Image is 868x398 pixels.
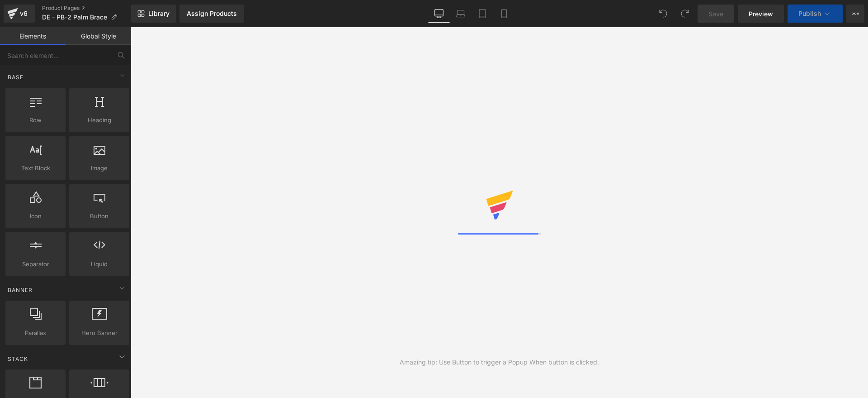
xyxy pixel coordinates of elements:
a: Desktop [428,5,450,23]
span: Preview [749,9,773,19]
span: Parallax [8,328,63,338]
span: Heading [72,115,127,125]
button: More [846,5,864,23]
div: Assign Products [187,10,237,17]
span: Liquid [72,259,127,269]
span: Base [7,73,24,82]
a: Tablet [472,5,493,23]
span: Image [72,163,127,173]
a: Laptop [450,5,472,23]
span: Library [148,10,170,18]
span: Row [8,115,63,125]
a: v6 [4,5,35,23]
button: Redo [676,5,694,23]
span: Text Block [8,163,63,173]
div: v6 [18,8,29,19]
a: Product Pages [42,5,131,12]
a: Global Style [66,27,131,45]
span: Hero Banner [72,328,127,338]
a: New Library [131,5,176,23]
a: Mobile [493,5,515,23]
button: Publish [788,5,843,23]
span: Icon [8,211,63,221]
span: Button [72,211,127,221]
button: Undo [654,5,672,23]
span: Publish [798,10,821,17]
span: DE - PB-2 Palm Brace [42,14,107,21]
span: Banner [7,286,33,294]
div: Amazing tip: Use Button to trigger a Popup When button is clicked. [400,357,599,367]
a: Preview [738,5,784,23]
span: Save [708,9,723,19]
span: Stack [7,355,29,363]
span: Separator [8,259,63,269]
